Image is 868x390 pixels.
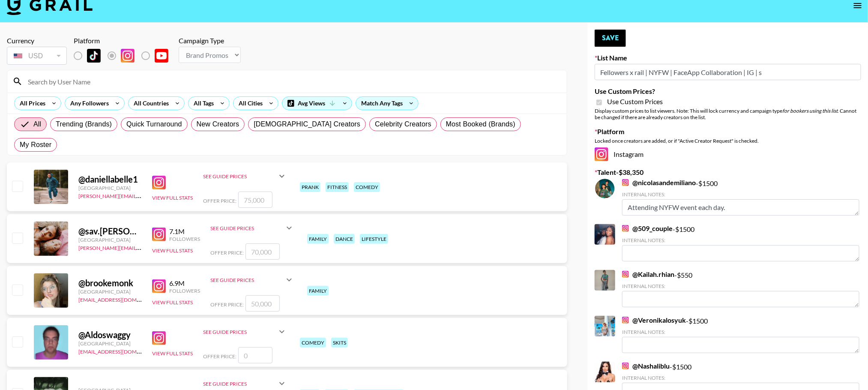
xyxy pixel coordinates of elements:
[197,119,239,129] span: New Creators
[169,288,200,294] div: Followers
[622,225,629,232] img: Instagram
[210,249,244,256] span: Offer Price:
[210,225,284,231] div: See Guide Prices
[595,108,861,120] div: Display custom prices to list viewers. Note: This will lock currency and campaign type . Cannot b...
[622,316,686,324] a: @Veronikalosyuk
[622,191,859,198] div: Internal Notes:
[326,182,349,192] div: fitness
[203,321,287,342] div: See Guide Prices
[622,199,859,216] textarea: Attending NYFW event each day.
[607,97,663,106] span: Use Custom Prices
[203,173,277,180] div: See Guide Prices
[7,45,67,66] div: Currency is locked to USD
[203,166,287,186] div: See Guide Prices
[622,271,629,278] img: Instagram
[622,178,859,216] div: - $ 1500
[622,375,859,381] div: Internal Notes:
[622,283,859,289] div: Internal Notes:
[782,108,838,114] em: for bookers using this list
[595,127,861,136] label: Platform
[300,182,320,192] div: prank
[203,381,277,387] div: See Guide Prices
[9,48,65,63] div: USD
[622,224,859,261] div: - $ 1500
[121,49,135,63] img: Instagram
[87,49,101,63] img: TikTok
[622,317,629,324] img: Instagram
[189,97,216,110] div: All Tags
[33,119,41,129] span: All
[56,119,112,129] span: Trending (Brands)
[152,331,166,345] img: Instagram
[354,182,380,192] div: comedy
[23,75,562,88] input: Search by User Name
[78,226,142,237] div: @ sav.[PERSON_NAME]
[152,195,193,201] button: View Full Stats
[210,270,294,290] div: See Guide Prices
[622,316,859,353] div: - $ 1500
[78,295,165,303] a: [EMAIL_ADDRESS][DOMAIN_NAME]
[74,36,175,45] div: Platform
[78,237,142,243] div: [GEOGRAPHIC_DATA]
[375,119,431,129] span: Celebrity Creators
[129,97,171,110] div: All Countries
[203,198,236,204] span: Offer Price:
[622,179,629,186] img: Instagram
[300,338,326,348] div: comedy
[622,224,673,233] a: @509_couple
[334,234,355,244] div: dance
[595,147,861,161] div: Instagram
[622,178,696,187] a: @nicolasandemiliano
[78,191,205,199] a: [PERSON_NAME][EMAIL_ADDRESS][DOMAIN_NAME]
[78,243,205,251] a: [PERSON_NAME][EMAIL_ADDRESS][DOMAIN_NAME]
[78,278,142,288] div: @ brookemonk
[622,237,859,243] div: Internal Notes:
[622,362,670,370] a: @Nashaliblu
[78,185,142,191] div: [GEOGRAPHIC_DATA]
[155,49,168,63] img: YouTube
[595,54,861,62] label: List Name
[152,228,166,241] img: Instagram
[7,36,67,45] div: Currency
[245,243,280,260] input: 70,000
[360,234,388,244] div: lifestyle
[210,218,294,238] div: See Guide Prices
[74,47,175,65] div: List locked to Instagram.
[210,301,244,308] span: Offer Price:
[15,97,47,110] div: All Prices
[595,30,626,47] button: Save
[595,168,861,177] label: Talent - $ 38,350
[203,329,277,335] div: See Guide Prices
[210,277,284,283] div: See Guide Prices
[331,338,348,348] div: skits
[78,330,142,340] div: @ Aldoswaggy
[595,87,861,96] label: Use Custom Prices?
[78,174,142,185] div: @ daniellabelle1
[238,192,272,208] input: 75,000
[152,350,193,357] button: View Full Stats
[20,140,51,150] span: My Roster
[169,227,200,236] div: 7.1M
[78,347,165,355] a: [EMAIL_ADDRESS][DOMAIN_NAME]
[152,247,193,254] button: View Full Stats
[595,147,608,161] img: Instagram
[169,236,200,242] div: Followers
[245,295,280,312] input: 50,000
[169,279,200,288] div: 6.9M
[595,138,861,144] div: Locked once creators are added, or if "Active Creator Request" is checked.
[622,329,859,335] div: Internal Notes:
[233,97,264,110] div: All Cities
[152,279,166,293] img: Instagram
[126,119,182,129] span: Quick Turnaround
[152,299,193,306] button: View Full Stats
[179,36,241,45] div: Campaign Type
[622,270,859,307] div: - $ 550
[282,97,352,110] div: Avg Views
[78,340,142,347] div: [GEOGRAPHIC_DATA]
[307,234,329,244] div: family
[238,347,272,363] input: 0
[622,363,629,369] img: Instagram
[203,353,236,360] span: Offer Price:
[78,288,142,295] div: [GEOGRAPHIC_DATA]
[307,286,329,296] div: family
